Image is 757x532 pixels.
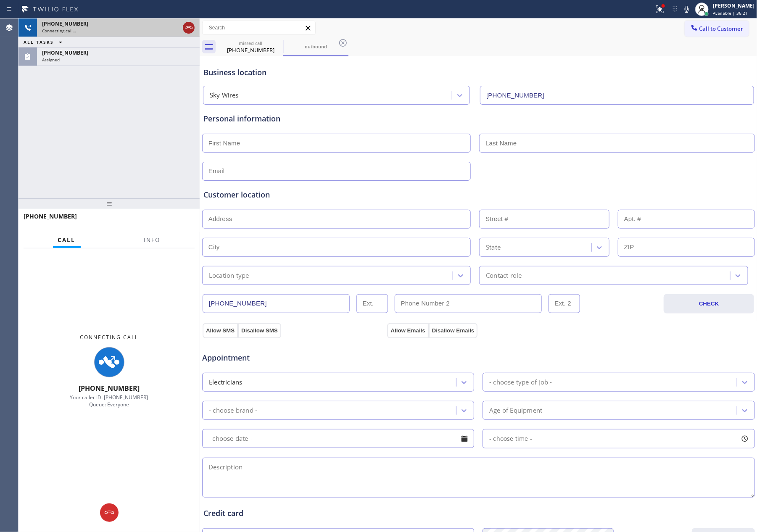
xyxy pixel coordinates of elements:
input: Ext. [356,294,388,313]
input: Phone Number 2 [395,294,542,313]
input: ZIP [618,238,755,257]
div: missed call [219,40,282,46]
span: Connecting call… [42,28,76,34]
input: Last Name [479,134,754,153]
span: [PHONE_NUMBER] [79,384,140,393]
span: [PHONE_NUMBER] [42,20,88,27]
button: Disallow SMS [238,323,281,338]
div: Electricians [209,377,242,387]
button: Mute [681,3,693,15]
span: Call [58,236,76,244]
span: Appointment [202,352,385,363]
input: - choose date - [202,429,474,448]
div: Credit card [203,508,754,519]
div: [PERSON_NAME] [713,2,754,9]
input: Ext. 2 [549,294,580,313]
button: Hang up [183,22,195,34]
div: Sky Wires [210,91,239,100]
div: Age of Equipment [489,406,542,415]
button: Call [53,232,81,248]
span: Available | 36:21 [713,10,748,16]
input: Address [202,210,471,229]
button: Info [139,232,166,248]
button: ALL TASKS [18,37,71,47]
input: Street # [479,210,609,229]
span: Info [144,236,161,244]
button: Allow SMS [203,323,238,338]
input: Phone Number [203,294,350,313]
button: Disallow Emails [429,323,478,338]
button: Allow Emails [387,323,428,338]
div: Personal information [203,113,754,124]
span: Call to Customer [699,25,744,32]
input: Email [202,162,471,181]
div: outbound [284,43,348,50]
button: Hang up [100,503,119,522]
div: - choose type of job - [489,377,552,387]
button: Call to Customer [685,21,749,37]
div: Location type [209,271,249,280]
button: CHECK [664,294,754,313]
span: Your caller ID: [PHONE_NUMBER] Queue: Everyone [70,394,148,408]
span: Assigned [42,57,60,63]
input: Search [203,21,315,34]
div: State [486,242,501,252]
div: - choose brand - [209,406,257,415]
div: Contact role [486,271,522,280]
span: ALL TASKS [24,39,54,45]
span: - choose time - [489,435,532,442]
input: Phone Number [480,86,754,105]
div: Business location [203,67,754,78]
span: [PHONE_NUMBER] [42,49,88,56]
div: [PHONE_NUMBER] [219,46,282,54]
span: [PHONE_NUMBER] [24,212,77,220]
span: Connecting Call [80,334,138,341]
input: City [202,238,471,257]
input: Apt. # [618,210,755,229]
div: Customer location [203,189,754,200]
div: (312) 320-5998 [219,37,282,56]
input: First Name [202,134,471,153]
